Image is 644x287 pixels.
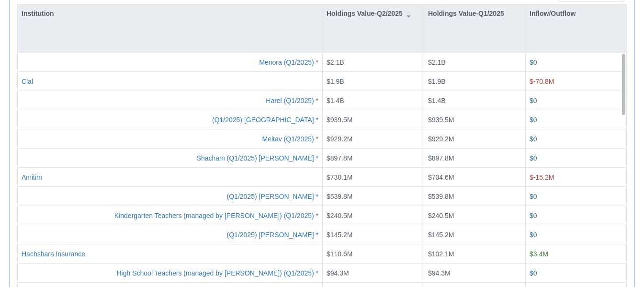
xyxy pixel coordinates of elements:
[327,97,344,104] span: $1.4B
[530,58,537,66] span: $0
[327,58,344,66] span: $2.1B
[428,231,454,239] span: $145.2M
[424,4,525,23] div: Holdings Value-Q1/2025
[259,57,318,67] button: * Menora (Q1/2025)
[327,135,352,143] span: $929.2M
[227,230,318,240] button: * [PERSON_NAME] (Q1/2025)
[428,212,454,219] span: $240.5M
[22,249,85,259] button: Hachshara Insurance
[428,193,454,200] span: $539.8M
[530,193,537,200] span: $0
[114,211,318,220] button: * Kindergarten Teachers (managed by [PERSON_NAME]) (Q1/2025)
[327,212,352,219] span: $240.5M
[22,172,42,182] button: Amitim
[526,4,626,23] div: Inflow/Outflow
[530,135,537,143] span: $0
[327,269,349,277] span: $94.3M
[227,192,318,201] button: * [PERSON_NAME] (Q1/2025)
[428,250,454,258] span: $102.1M
[530,173,554,181] span: $-15.2M
[327,250,352,258] span: $110.6M
[428,97,446,104] span: $1.4B
[327,193,352,200] span: $539.8M
[327,154,352,162] span: $897.8M
[530,212,537,219] span: $0
[428,58,446,66] span: $2.1B
[323,4,424,23] div: Holdings Value-Q2/2025
[22,77,33,86] button: Clal
[530,269,537,277] span: $0
[262,134,318,144] button: * Meitav (Q1/2025)
[327,78,344,85] span: $1.9B
[530,154,537,162] span: $0
[530,231,537,239] span: $0
[197,153,318,163] button: * [PERSON_NAME] Shacham (Q1/2025)
[428,135,454,143] span: $929.2M
[327,173,352,181] span: $730.1M
[428,173,454,181] span: $704.6M
[530,116,537,124] span: $0
[327,116,352,124] span: $939.5M
[428,269,451,277] span: $94.3M
[428,154,454,162] span: $897.8M
[428,116,454,124] span: $939.5M
[530,78,554,85] span: $-70.8M
[18,4,322,23] div: Institution
[530,250,548,258] span: $3.4M
[530,97,537,104] span: $0
[117,268,319,278] button: * High School Teachers (managed by [PERSON_NAME]) (Q1/2025)
[212,115,318,125] button: * [GEOGRAPHIC_DATA] (Q1/2025)
[428,78,446,85] span: $1.9B
[266,96,318,105] button: * Harel (Q1/2025)
[327,231,352,239] span: $145.2M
